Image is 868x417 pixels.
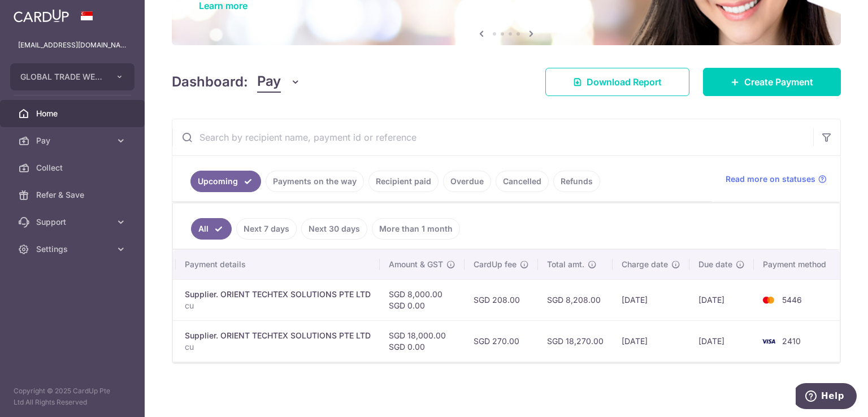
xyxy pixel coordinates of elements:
th: Payment method [754,250,840,279]
span: Refer & Save [36,189,111,201]
span: Due date [698,259,732,270]
span: Home [36,108,111,119]
a: Overdue [443,171,491,192]
a: Read more on statuses [726,173,827,185]
input: Search by recipient name, payment id or reference [172,119,813,155]
td: [DATE] [689,279,754,320]
td: [DATE] [613,279,689,320]
a: Upcoming [190,171,261,192]
td: [DATE] [613,320,689,362]
a: Next 7 days [236,218,297,240]
span: 2410 [782,336,801,346]
span: Total amt. [547,259,584,270]
span: Pay [36,135,111,146]
a: Refunds [553,171,600,192]
iframe: Opens a widget where you can find more information [796,383,857,411]
a: Cancelled [496,171,549,192]
td: [DATE] [689,320,754,362]
button: Pay [257,71,301,93]
a: Download Report [545,68,689,96]
span: Amount & GST [389,259,443,270]
a: More than 1 month [372,218,460,240]
td: SGD 270.00 [465,320,538,362]
span: Collect [36,162,111,173]
td: SGD 208.00 [465,279,538,320]
div: Supplier. ORIENT TECHTEX SOLUTIONS PTE LTD [185,289,371,300]
span: GLOBAL TRADE WELL PTE LTD [20,71,104,82]
span: 5446 [782,295,802,305]
a: Create Payment [703,68,841,96]
a: All [191,218,232,240]
p: [EMAIL_ADDRESS][DOMAIN_NAME] [18,40,127,51]
a: Payments on the way [266,171,364,192]
p: cu [185,300,371,311]
span: Charge date [622,259,668,270]
span: CardUp fee [474,259,517,270]
td: SGD 18,270.00 [538,320,613,362]
div: Supplier. ORIENT TECHTEX SOLUTIONS PTE LTD [185,330,371,341]
span: Read more on statuses [726,173,815,185]
a: Recipient paid [368,171,439,192]
img: CardUp [14,9,69,23]
h4: Dashboard: [172,72,248,92]
p: cu [185,341,371,353]
td: SGD 8,208.00 [538,279,613,320]
a: Next 30 days [301,218,367,240]
img: Bank Card [757,335,780,348]
img: Bank Card [757,293,780,307]
span: Support [36,216,111,228]
th: Payment details [176,250,380,279]
td: SGD 18,000.00 SGD 0.00 [380,320,465,362]
td: SGD 8,000.00 SGD 0.00 [380,279,465,320]
button: GLOBAL TRADE WELL PTE LTD [10,63,134,90]
span: Settings [36,244,111,255]
span: Pay [257,71,281,93]
span: Download Report [587,75,662,89]
span: Create Payment [744,75,813,89]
